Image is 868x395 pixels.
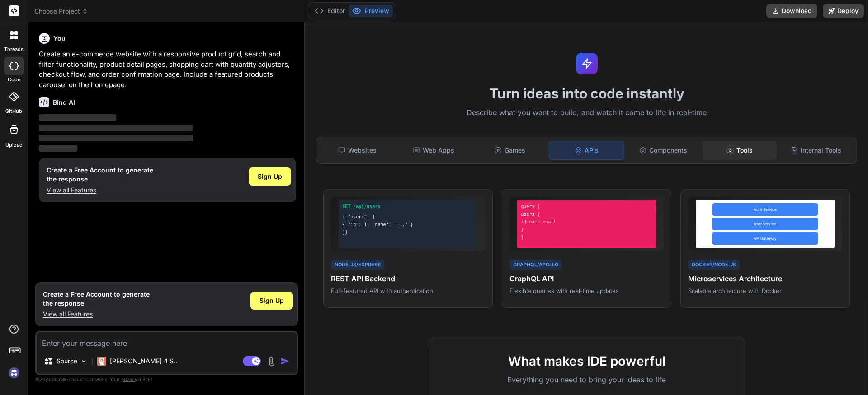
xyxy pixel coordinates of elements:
div: { "id": 1, "name": "..." } [342,221,474,228]
div: Tools [703,141,777,160]
label: threads [4,46,24,53]
p: [PERSON_NAME] 4 S.. [110,357,177,366]
h1: Create a Free Account to generate the response [43,290,150,308]
img: Pick Models [80,358,88,365]
p: Full-featured API with authentication [331,287,485,295]
div: id name email [521,218,652,225]
h1: Turn ideas into code instantly [311,85,863,102]
button: Download [766,4,817,18]
p: View all Features [47,186,153,195]
img: icon [280,357,289,366]
h4: REST API Backend [331,273,485,284]
h4: Microservices Architecture [688,273,842,284]
span: Choose Project [34,7,88,16]
p: View all Features [43,310,150,319]
div: Internal Tools [778,141,853,160]
div: } [521,226,652,233]
span: ‌ [39,135,193,141]
div: GET /api/users [342,203,474,210]
h4: GraphQL API [509,273,664,284]
div: Components [626,141,701,160]
div: Auth Service [712,203,818,216]
p: Always double-check its answers. Your in Bind [35,375,298,384]
p: Describe what you want to build, and watch it come to life in real-time [311,107,863,119]
img: Claude 4 Sonnet [97,357,106,366]
button: Preview [349,5,393,17]
div: GraphQL/Apollo [509,260,562,270]
label: code [8,76,20,84]
button: Editor [311,5,349,17]
p: Flexible queries with real-time updates [509,287,664,295]
div: users { [521,211,652,218]
label: Upload [5,141,23,149]
div: API Gateway [712,232,818,245]
div: ]} [342,229,474,236]
p: Create an e-commerce website with a responsive product grid, search and filter functionality, pro... [39,49,296,90]
div: { "users": [ [342,214,474,220]
span: privacy [121,376,137,382]
h6: You [53,34,66,43]
h1: Create a Free Account to generate the response [47,166,153,184]
div: query { [521,203,652,210]
div: Docker/Node.js [688,260,740,270]
div: Node.js/Express [331,260,384,270]
span: ‌ [39,125,193,131]
div: User Service [712,218,818,230]
p: Scalable architecture with Docker [688,287,842,295]
div: Games [473,141,547,160]
p: Source [57,357,77,366]
span: ‌ [39,145,77,152]
button: Deploy [823,4,864,18]
span: Sign Up [258,172,282,181]
div: Websites [320,141,395,160]
div: } [521,234,652,241]
h2: What makes IDE powerful [443,352,730,371]
img: attachment [266,356,277,367]
span: ‌ [39,114,116,121]
span: Sign Up [259,296,284,305]
div: APIs [549,141,624,160]
p: Everything you need to bring your ideas to life [443,374,730,385]
img: signin [6,365,22,381]
h6: Bind AI [53,98,75,107]
div: Web Apps [396,141,471,160]
label: GitHub [5,107,22,115]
